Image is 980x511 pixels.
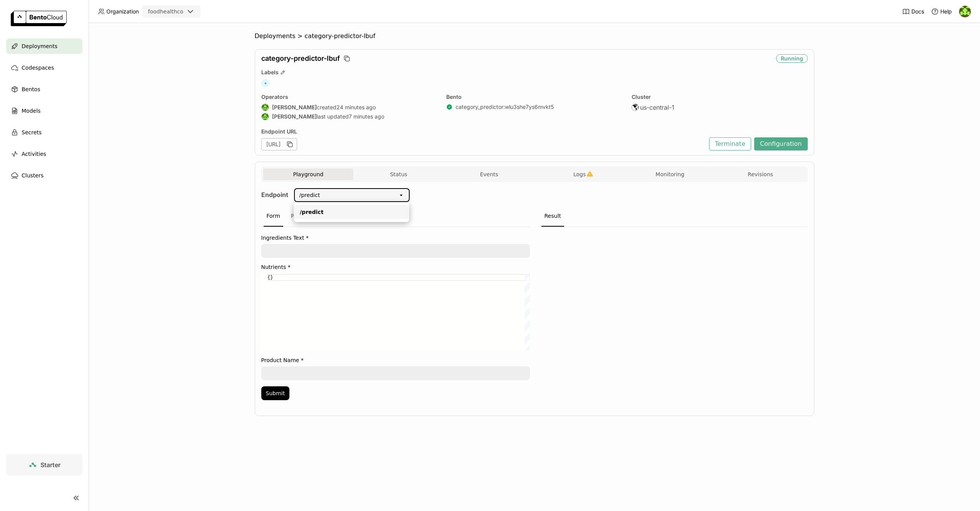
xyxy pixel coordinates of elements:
[261,54,340,63] span: category-predictor-lbuf
[632,94,808,100] div: Cluster
[262,113,269,120] img: Steven Searcy
[940,8,952,15] span: Help
[6,146,82,162] a: Activities
[573,171,586,178] span: Logs
[261,104,437,111] div: created
[106,8,139,15] span: Organization
[261,113,437,120] div: last updated
[263,169,354,180] button: Playground
[398,192,404,198] svg: open
[6,454,82,476] a: Starter
[261,386,290,400] button: Submit
[22,128,42,137] span: Secrets
[296,32,305,40] span: >
[6,38,82,54] a: Deployments
[255,32,296,40] span: Deployments
[22,63,54,72] span: Codespaces
[754,137,808,150] button: Configuration
[184,8,185,16] input: Selected foodhealthco.
[6,60,82,75] a: Codespaces
[349,113,384,120] span: 7 minutes ago
[321,191,321,199] input: Selected /predict.
[255,32,814,40] nav: Breadcrumbs navigation
[22,42,57,51] span: Deployments
[911,8,924,15] span: Docs
[261,79,270,87] span: +
[959,6,971,17] img: Amine Ech-Cherif
[715,169,806,180] button: Revisions
[272,104,317,111] strong: [PERSON_NAME]
[6,82,82,97] a: Bentos
[640,104,674,111] span: us-central-1
[261,357,530,363] label: Product Name *
[261,94,437,100] div: Operators
[148,8,183,15] div: foodhealthco
[11,11,67,26] img: logo
[446,94,622,100] div: Bento
[776,54,808,63] div: Running
[264,206,283,227] div: Form
[299,191,320,199] div: /predict
[261,264,530,270] label: Nutrients *
[288,206,313,227] div: Python
[300,208,403,216] div: /predict
[261,191,288,199] strong: Endpoint
[22,149,46,159] span: Activities
[267,275,273,280] span: {}
[261,138,297,150] div: [URL]
[6,125,82,140] a: Secrets
[40,461,61,469] span: Starter
[22,106,40,115] span: Models
[931,8,952,15] div: Help
[444,169,535,180] button: Events
[541,206,564,227] div: Result
[902,8,924,15] a: Docs
[261,69,808,76] div: Labels
[353,169,444,180] button: Status
[625,169,715,180] button: Monitoring
[261,235,530,241] label: Ingredients Text *
[272,113,317,120] strong: [PERSON_NAME]
[304,32,375,40] span: category-predictor-lbuf
[22,171,44,180] span: Clusters
[6,168,82,183] a: Clusters
[6,103,82,119] a: Models
[294,202,409,222] ul: Menu
[22,85,40,94] span: Bentos
[456,104,554,110] a: category_predictor:wlu3she7ys6mvkt5
[709,137,751,150] button: Terminate
[261,128,705,135] div: Endpoint URL
[336,104,376,111] span: 24 minutes ago
[262,104,269,111] img: Steven Searcy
